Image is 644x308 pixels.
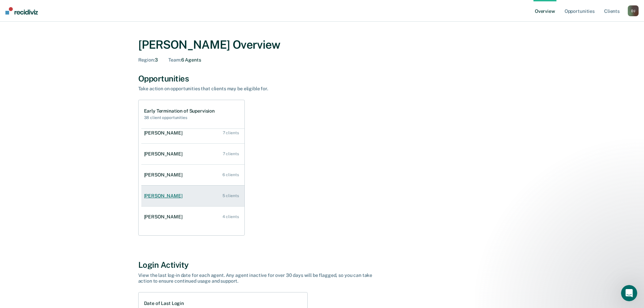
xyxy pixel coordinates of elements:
div: View the last log-in date for each agent. Any agent inactive for over 30 days will be flagged, so... [138,273,375,284]
h1: Date of Last Login [144,301,184,306]
div: D J [628,5,639,16]
div: Login Activity [138,260,506,270]
div: 7 clients [223,131,239,135]
span: Region : [138,57,155,63]
div: 5 clients [222,193,239,198]
div: [PERSON_NAME] [144,172,185,178]
div: [PERSON_NAME] [144,214,185,220]
div: [PERSON_NAME] [144,193,185,199]
div: 6 Agents [168,57,201,63]
h2: 38 client opportunities [144,115,215,120]
iframe: Intercom live chat [621,285,637,301]
span: Team : [168,57,181,63]
a: [PERSON_NAME] 6 clients [141,165,244,185]
div: [PERSON_NAME] [144,130,185,136]
div: 3 [138,57,158,63]
a: [PERSON_NAME] 5 clients [141,186,244,206]
div: Opportunities [138,74,506,84]
a: [PERSON_NAME] 7 clients [141,123,244,143]
div: 7 clients [223,151,239,156]
a: [PERSON_NAME] 4 clients [141,207,244,227]
h1: Early Termination of Supervision [144,108,215,114]
div: Take action on opportunities that clients may be eligible for. [138,86,375,92]
button: DJ [628,5,639,16]
div: [PERSON_NAME] [144,151,185,157]
div: 4 clients [222,214,239,219]
div: [PERSON_NAME] Overview [138,38,506,52]
a: [PERSON_NAME] 7 clients [141,144,244,164]
img: Recidiviz [5,7,38,15]
div: 6 clients [222,172,239,177]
